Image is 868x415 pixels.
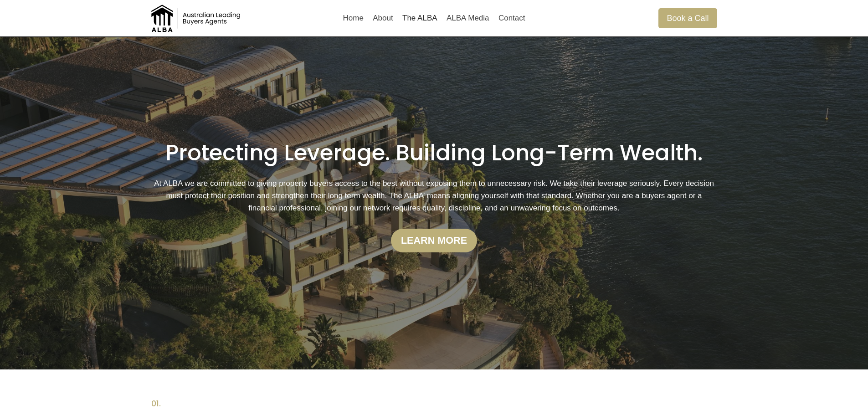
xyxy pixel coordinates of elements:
[338,7,368,29] a: Home
[658,8,717,28] a: Book a Call
[494,7,530,29] a: Contact
[338,7,529,29] nav: Primary Navigation
[151,177,717,215] p: At ALBA we are committed to giving property buyers access to the best without exposing them to un...
[391,229,477,252] a: Learn more
[151,140,717,166] h1: Protecting Leverage. Building Long-Term Wealth.
[368,7,398,29] a: About
[401,235,467,246] strong: Learn more
[151,399,717,409] h6: 01.
[398,7,442,29] a: The ALBA
[151,5,242,32] img: Australian Leading Buyers Agents
[442,7,494,29] a: ALBA Media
